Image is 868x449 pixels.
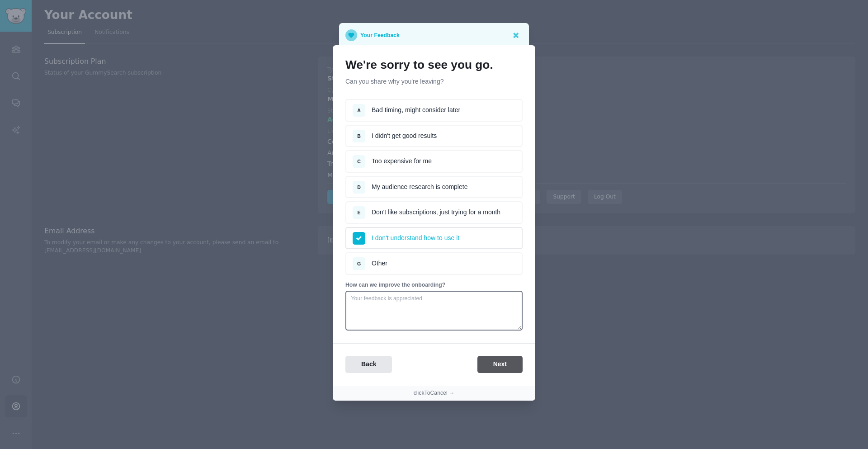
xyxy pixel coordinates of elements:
[477,356,523,373] button: Next
[345,77,523,86] p: Can you share why you're leaving?
[357,210,360,215] span: E
[357,108,361,113] span: A
[357,133,361,139] span: B
[345,58,523,72] h1: We're sorry to see you go.
[345,281,523,289] p: How can we improve the onboarding?
[414,389,455,397] button: clickToCancel →
[357,159,361,164] span: C
[357,184,361,190] span: D
[345,356,392,373] button: Back
[357,261,361,266] span: G
[360,29,400,41] p: Your Feedback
